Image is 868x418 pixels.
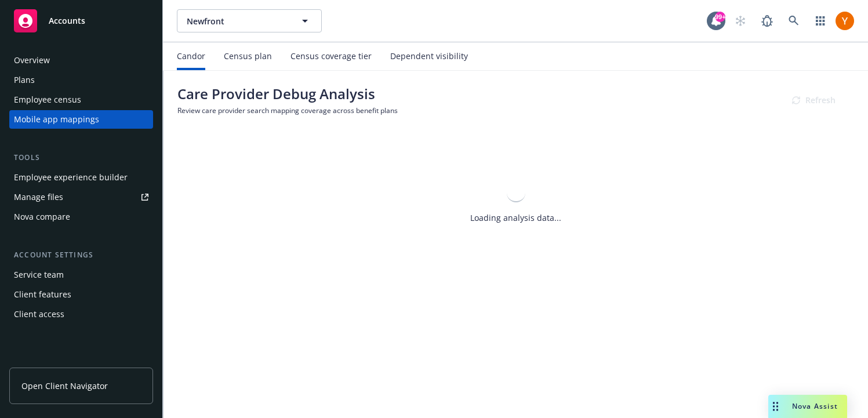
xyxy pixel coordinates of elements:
[49,16,85,26] span: Accounts
[21,380,108,392] span: Open Client Navigator
[9,285,153,304] a: Client features
[809,9,832,32] a: Switch app
[224,52,272,61] div: Census plan
[9,168,153,187] a: Employee experience builder
[390,52,468,61] div: Dependent visibility
[9,305,153,324] a: Client access
[470,212,561,224] p: Loading analysis data...
[177,106,398,115] p: Review care provider search mapping coverage across benefit plans
[768,395,783,418] div: Drag to move
[9,5,153,37] a: Accounts
[14,266,64,284] div: Service team
[768,395,847,418] button: Nova Assist
[14,188,63,206] div: Manage files
[187,15,287,27] span: Newfront
[9,90,153,109] a: Employee census
[177,52,205,61] div: Candor
[9,208,153,226] a: Nova compare
[14,51,50,70] div: Overview
[9,249,153,261] div: Account settings
[9,188,153,206] a: Manage files
[177,85,398,103] h1: Care Provider Debug Analysis
[14,90,81,109] div: Employee census
[14,110,99,129] div: Mobile app mappings
[782,9,805,32] a: Search
[9,266,153,284] a: Service team
[715,12,725,22] div: 99+
[756,9,779,32] a: Report a Bug
[290,52,372,61] div: Census coverage tier
[9,152,153,163] div: Tools
[14,71,35,89] div: Plans
[14,305,64,324] div: Client access
[14,285,71,304] div: Client features
[177,9,322,32] button: Newfront
[836,12,854,30] img: photo
[14,208,70,226] div: Nova compare
[9,51,153,70] a: Overview
[14,168,128,187] div: Employee experience builder
[9,71,153,89] a: Plans
[9,110,153,129] a: Mobile app mappings
[792,401,838,411] span: Nova Assist
[729,9,752,32] a: Start snowing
